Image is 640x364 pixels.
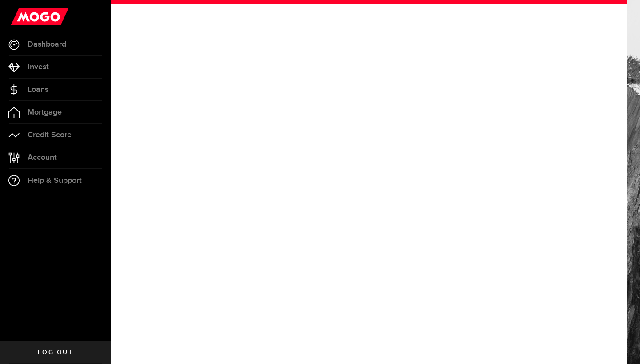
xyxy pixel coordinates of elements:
[28,131,72,139] span: Credit Score
[28,154,57,162] span: Account
[28,63,49,71] span: Invest
[38,349,73,356] span: Log out
[28,177,82,185] span: Help & Support
[28,108,62,116] span: Mortgage
[28,86,48,94] span: Loans
[28,40,66,48] span: Dashboard
[7,4,34,30] button: Open LiveChat chat widget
